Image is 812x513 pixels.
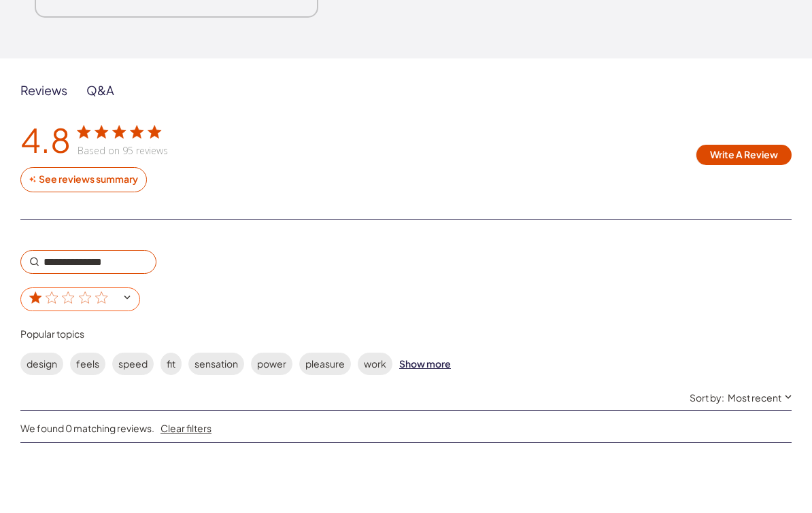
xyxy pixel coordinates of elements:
div: Popular topics [20,328,637,340]
span: We found 0 matching reviews. [20,422,154,434]
label: power [251,353,292,375]
button: See reviews summary [20,167,147,192]
div: See reviews summary [37,173,139,185]
div: Select a scoreSelect a score [20,287,140,311]
div: Q&A [86,82,114,99]
label: speed [112,353,154,375]
button: Sort by:Most recent [690,391,792,404]
div: Based on 95 reviews [78,144,168,157]
label: work [358,353,392,375]
button: Write A Review [696,145,792,165]
span: Sort by: [690,391,724,404]
label: pleasure [299,353,351,375]
div: Show more [399,353,451,375]
label: sensation [188,353,244,375]
div: Reviews [20,82,67,98]
label: design [20,353,63,375]
label: fit [160,353,182,375]
input: Select a score [20,287,140,311]
button: Clear filters [160,422,212,434]
div: Most recent [728,391,781,404]
label: feels [70,353,105,375]
div: 4.8 [20,118,71,160]
input: Search reviews [20,250,156,274]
